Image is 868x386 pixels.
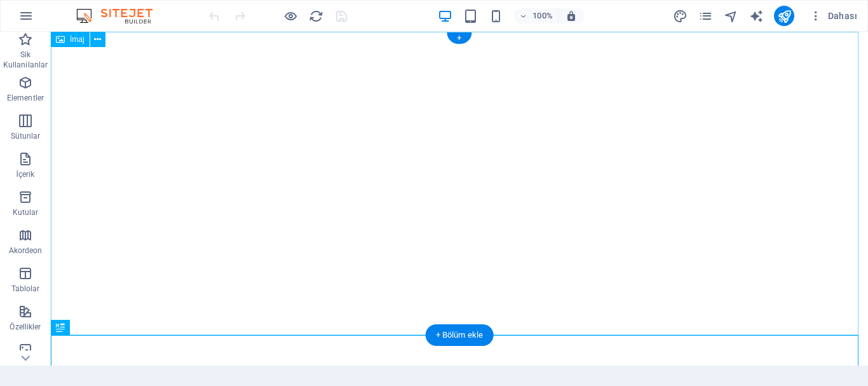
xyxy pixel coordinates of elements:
button: design [672,8,688,24]
div: + [447,32,471,44]
button: 100% [513,8,559,24]
button: reload [308,8,323,24]
button: pages [698,8,713,24]
p: İçerik [16,169,34,179]
i: Yeniden boyutlandırmada yakınlaştırma düzeyini seçilen cihaza uyacak şekilde otomatik olarak ayarla. [566,10,577,22]
i: Tasarım (Ctrl+Alt+Y) [673,9,688,24]
button: text_generator [749,8,764,24]
h6: 100% [532,8,553,24]
p: Elementler [7,93,44,103]
i: Navigatör [724,9,738,24]
button: Ön izleme modundan çıkıp düzenlemeye devam etmek için buraya tıklayın [283,8,298,24]
p: Özellikler [10,322,41,332]
i: AI Writer [749,9,764,24]
span: Dahası [810,10,857,22]
button: navigator [723,8,738,24]
p: Kutular [13,207,39,217]
p: Tablolar [11,284,40,294]
div: + Bölüm ekle [426,324,494,346]
p: Sütunlar [11,131,41,141]
button: publish [774,6,794,26]
p: Akordeon [9,245,43,256]
i: Sayfayı yeniden yükleyin [309,9,323,24]
button: Dahası [804,6,862,26]
img: Editor Logo [73,8,168,24]
i: Sayfalar (Ctrl+Alt+S) [698,9,713,24]
span: İmaj [70,36,85,43]
i: Yayınla [777,9,792,24]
